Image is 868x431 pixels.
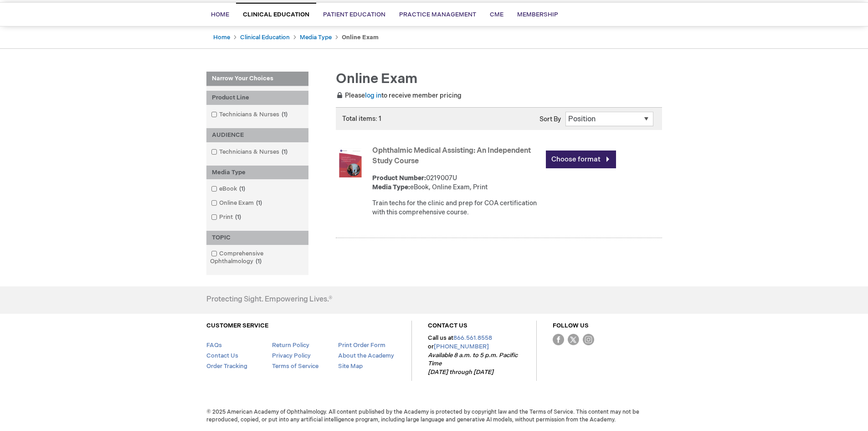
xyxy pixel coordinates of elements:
h4: Protecting Sight. Empowering Lives.® [206,296,332,304]
div: Product Line [206,91,308,105]
div: TOPIC [206,231,308,245]
div: AUDIENCE [206,128,308,142]
a: CUSTOMER SERVICE [206,322,268,329]
img: Twitter [568,334,579,345]
a: Home [213,34,230,41]
span: Online Exam [336,71,417,87]
a: eBook1 [209,185,249,193]
a: CONTACT US [428,322,467,329]
span: Patient Education [323,11,385,18]
img: Facebook [553,334,564,345]
span: 1 [254,199,264,207]
div: 0219007U eBook, Online Exam, Print [372,174,541,192]
span: CME [490,11,503,18]
span: Home [211,11,229,18]
span: Clinical Education [243,11,309,18]
strong: Product Number: [372,174,426,182]
a: FOLLOW US [553,322,589,329]
strong: Narrow Your Choices [206,72,308,86]
a: Return Policy [272,342,309,349]
a: Choose format [546,151,616,168]
span: 1 [233,213,243,221]
a: 866.561.8558 [453,334,492,342]
em: Available 8 a.m. to 5 p.m. Pacific Time [DATE] through [DATE] [428,352,518,376]
div: Train techs for the clinic and prep for COA certification with this comprehensive course. [372,199,541,217]
a: Order Tracking [206,363,247,370]
a: Online Exam1 [209,199,266,208]
span: 1 [279,111,290,118]
a: Comprehensive Ophthalmology1 [209,249,306,266]
a: Print1 [209,213,245,222]
span: Please to receive member pricing [336,92,462,99]
label: Sort By [539,115,561,123]
p: Call us at or [428,334,520,376]
a: Privacy Policy [272,352,311,359]
span: Practice Management [399,11,476,18]
div: Media Type [206,166,308,180]
a: [PHONE_NUMBER] [434,343,489,350]
img: instagram [583,334,594,345]
a: About the Academy [338,352,394,359]
a: Clinical Education [240,34,290,41]
strong: Online Exam [342,34,379,41]
span: © 2025 American Academy of Ophthalmology. All content published by the Academy is protected by co... [200,408,669,424]
strong: Media Type: [372,183,410,191]
a: Site Map [338,363,363,370]
span: 1 [253,258,264,265]
a: Contact Us [206,352,238,359]
span: 1 [279,148,290,156]
a: Terms of Service [272,363,318,370]
a: Technicians & Nurses1 [209,148,291,156]
a: FAQs [206,342,222,349]
a: Media Type [300,34,332,41]
a: Print Order Form [338,342,385,349]
a: Technicians & Nurses1 [209,110,291,119]
span: 1 [237,185,247,192]
span: Total items: 1 [342,115,381,123]
a: Ophthalmic Medical Assisting: An Independent Study Course [372,146,531,166]
span: Membership [517,11,558,18]
img: Ophthalmic Medical Assisting: An Independent Study Course [336,148,365,177]
a: log in [365,92,381,99]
